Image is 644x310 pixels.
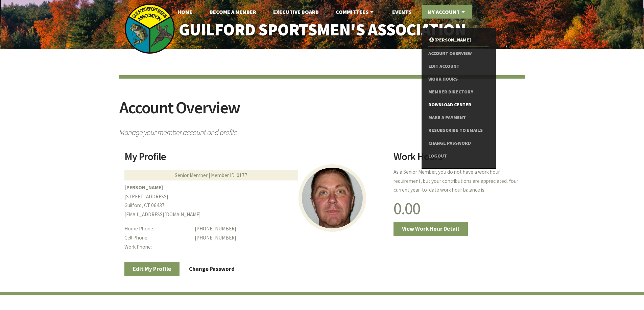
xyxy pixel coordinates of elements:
[124,183,385,219] p: [STREET_ADDRESS] Guilford, CT 06437 [EMAIL_ADDRESS][DOMAIN_NAME]
[204,5,262,19] a: Become A Member
[330,5,381,19] a: Committees
[428,34,489,47] a: [PERSON_NAME]
[124,184,163,191] b: [PERSON_NAME]
[428,150,489,163] a: Logout
[195,224,385,233] dd: [PHONE_NUMBER]
[422,5,472,19] a: My Account
[124,3,175,54] img: logo_sm.png
[428,60,489,73] a: Edit Account
[124,233,190,243] dt: Cell Phone
[124,243,190,252] dt: Work Phone
[181,262,243,276] a: Change Password
[428,73,489,86] a: Work Hours
[428,137,489,150] a: Change Password
[393,200,520,217] h1: 0.00
[124,170,298,180] div: Senior Member | Member ID: 0177
[268,5,324,19] a: Executive Board
[428,47,489,60] a: Account Overview
[124,262,180,276] a: Edit My Profile
[119,99,525,124] h2: Account Overview
[124,224,190,233] dt: Home Phone
[393,222,468,236] a: View Work Hour Detail
[428,124,489,137] a: Resubscribe to Emails
[164,16,480,44] a: Guilford Sportsmen's Association
[428,86,489,98] a: Member Directory
[428,98,489,111] a: Download Center
[428,111,489,124] a: Make a Payment
[172,5,198,19] a: Home
[393,168,520,195] p: As a Senior Member, you do not have a work hour requirement, but your contributions are appreciat...
[387,5,417,19] a: Events
[124,151,385,167] h2: My Profile
[119,124,525,136] span: Manage your member account and profile
[195,233,385,243] dd: [PHONE_NUMBER]
[393,151,520,167] h2: Work Hours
